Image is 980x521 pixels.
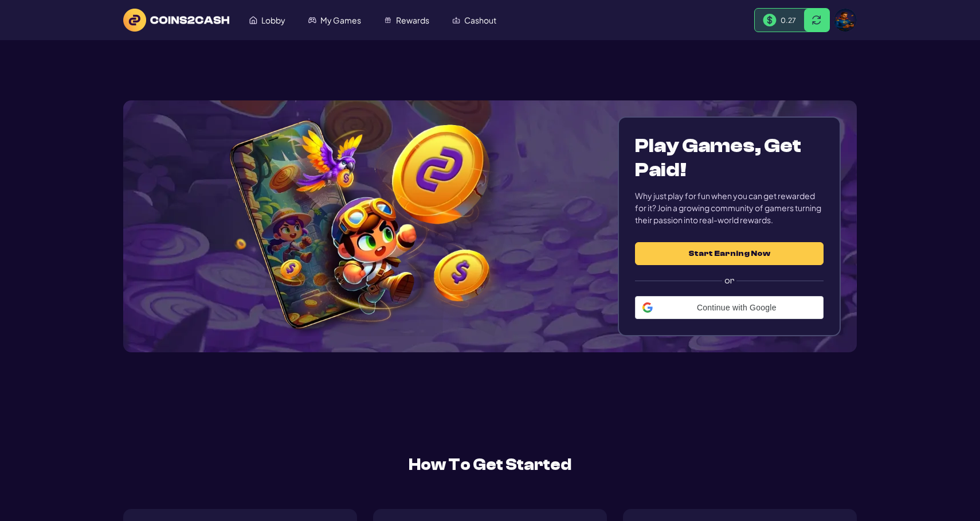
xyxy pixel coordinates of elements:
label: or [635,265,824,296]
div: Continue with Google [635,296,824,319]
span: My Games [320,16,361,24]
span: Lobby [261,16,285,24]
img: Money Bill [763,14,777,27]
button: Start Earning Now [635,242,824,265]
h1: Play Games, Get Paid! [635,134,824,182]
h2: How To Get Started [123,453,857,477]
span: Cashout [464,16,496,24]
a: Lobby [238,9,297,31]
img: logo text [123,9,229,32]
img: Rewards [384,16,392,24]
a: Rewards [373,9,441,31]
img: Cashout [452,16,460,24]
a: My Games [297,9,373,31]
a: Cashout [441,9,508,31]
img: avatar [834,9,857,32]
img: Lobby [249,16,257,24]
img: My Games [308,16,316,24]
span: Continue with Google [657,303,816,312]
span: Rewards [396,16,429,24]
div: Why just play for fun when you can get rewarded for it? Join a growing community of gamers turnin... [635,190,824,226]
span: 0.27 [781,15,796,25]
